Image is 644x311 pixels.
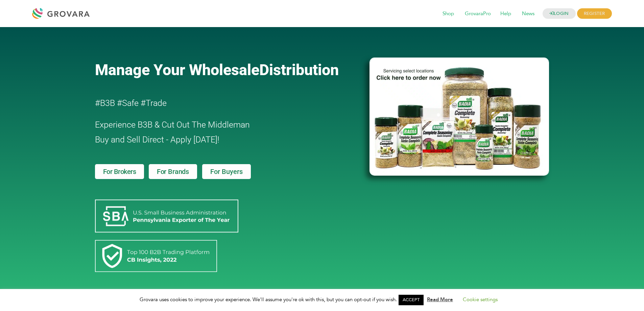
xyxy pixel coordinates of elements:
[149,164,197,179] a: For Brands
[140,296,504,303] span: Grovara uses cookies to improve your experience. We'll assume you're ok with this, but you can op...
[517,10,539,18] a: News
[496,10,516,18] a: Help
[95,120,250,130] span: Experience B3B & Cut Out The Middleman
[399,295,424,305] a: ACCEPT
[427,296,453,303] a: Read More
[95,61,259,79] span: Manage Your Wholesale
[95,135,219,145] span: Buy and Sell Direct - Apply [DATE]!
[517,7,539,20] span: News
[577,8,612,19] span: REGISTER
[259,61,339,79] span: Distribution
[95,164,144,179] a: For Brokers
[210,168,243,175] span: For Buyers
[438,10,459,18] a: Shop
[202,164,251,179] a: For Buyers
[157,168,189,175] span: For Brands
[463,296,498,303] a: Cookie settings
[95,61,359,79] a: Manage Your WholesaleDistribution
[543,8,576,19] a: LOGIN
[95,96,331,111] h2: #B3B #Safe #Trade
[438,7,459,20] span: Shop
[103,168,136,175] span: For Brokers
[496,7,516,20] span: Help
[460,7,496,20] span: GrovaraPro
[460,10,496,18] a: GrovaraPro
